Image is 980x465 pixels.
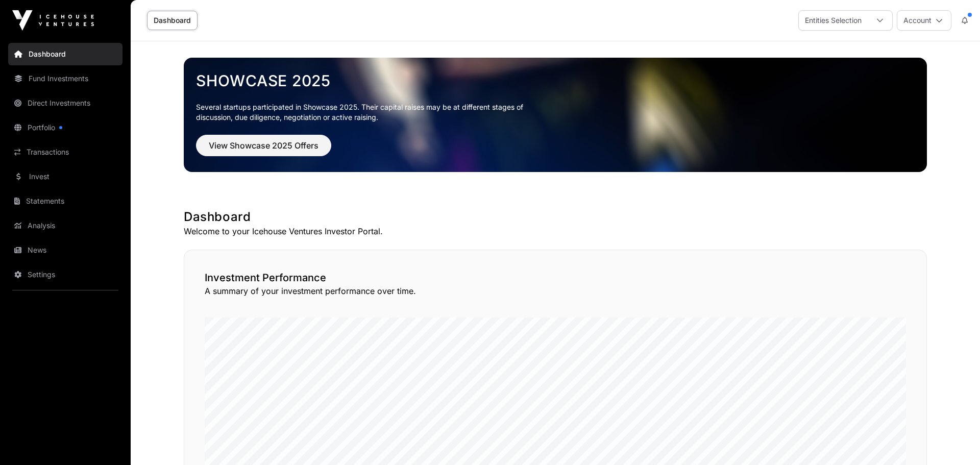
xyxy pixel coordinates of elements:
a: News [8,239,122,261]
a: Dashboard [8,43,122,65]
a: Dashboard [147,11,198,30]
a: Statements [8,190,122,212]
img: Icehouse Ventures Logo [12,10,94,31]
a: Transactions [8,141,122,163]
span: View Showcase 2025 Offers [209,139,318,152]
a: View Showcase 2025 Offers [196,145,331,155]
h2: Investment Performance [205,271,906,285]
a: Fund Investments [8,67,122,90]
a: Portfolio [8,116,122,139]
a: Invest [8,165,122,188]
a: Settings [8,263,122,286]
p: A summary of your investment performance over time. [205,285,906,297]
h1: Dashboard [184,209,927,225]
button: Account [897,10,951,31]
a: Direct Investments [8,92,122,114]
a: Analysis [8,214,122,237]
a: Showcase 2025 [196,71,915,90]
button: View Showcase 2025 Offers [196,135,331,156]
p: Welcome to your Icehouse Ventures Investor Portal. [184,225,927,237]
img: Showcase 2025 [184,58,927,172]
div: Entities Selection [799,11,868,30]
p: Several startups participated in Showcase 2025. Their capital raises may be at different stages o... [196,102,539,123]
